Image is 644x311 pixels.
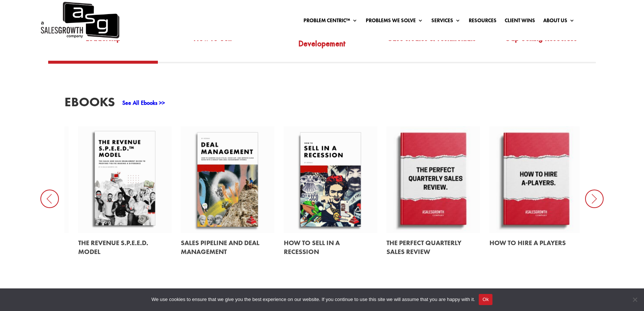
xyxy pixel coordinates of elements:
a: Prospecting & Business Developement [267,26,376,61]
button: Ok [479,294,492,305]
span: No [631,296,638,303]
span: We use cookies to ensure that we give you the best experience on our website. If you continue to ... [152,296,475,303]
h3: EBooks [64,96,115,112]
a: Leadership [48,26,157,61]
a: About Us [543,18,575,26]
a: Services [431,18,461,26]
a: Gap Selling Resources [486,26,595,61]
a: Problem Centric™ [303,18,358,26]
a: Client Wins [505,18,535,26]
a: Case studies & Testimonials [377,26,486,61]
a: Resources [469,18,497,26]
a: How to Sell [158,26,267,61]
a: See All Ebooks >> [122,99,165,107]
a: Problems We Solve [366,18,423,26]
